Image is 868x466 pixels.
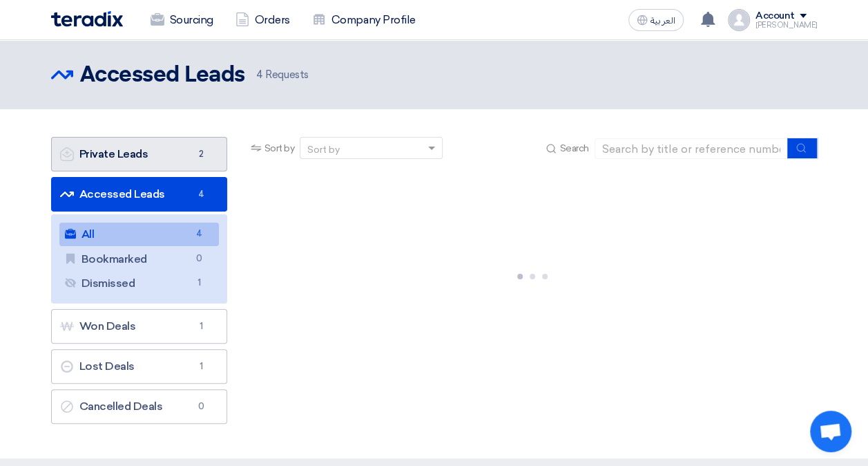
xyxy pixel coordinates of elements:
span: Sort by [264,141,295,156]
a: Won Deals1 [51,309,227,344]
span: Search [559,141,588,156]
h2: Accessed Leads [80,62,245,89]
a: Orders [224,5,301,35]
img: profile_test.png [728,9,750,31]
span: 4 [193,187,210,201]
a: Cancelled Deals0 [51,389,227,424]
a: Lost Deals1 [51,349,227,384]
div: Open chat [810,411,851,452]
span: Requests [256,67,309,83]
span: 4 [256,68,263,81]
a: Bookmarked [59,248,219,271]
span: 0 [193,400,210,413]
a: Private Leads2 [51,137,227,171]
a: Accessed Leads4 [51,177,227,212]
span: 1 [193,360,210,373]
input: Search by title or reference number [595,138,788,159]
a: All [59,223,219,246]
div: Account [755,10,795,22]
button: العربية [628,9,684,31]
a: Sourcing [139,5,224,35]
img: Teradix logo [51,11,123,27]
a: Dismissed [59,272,219,295]
span: 1 [193,319,210,333]
div: Sort by [307,142,340,157]
div: [PERSON_NAME] [755,21,818,29]
span: 1 [191,276,208,290]
span: العربية [650,16,675,26]
span: 0 [191,252,208,266]
span: 4 [191,227,208,241]
a: Company Profile [301,5,427,35]
span: 2 [193,147,210,161]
